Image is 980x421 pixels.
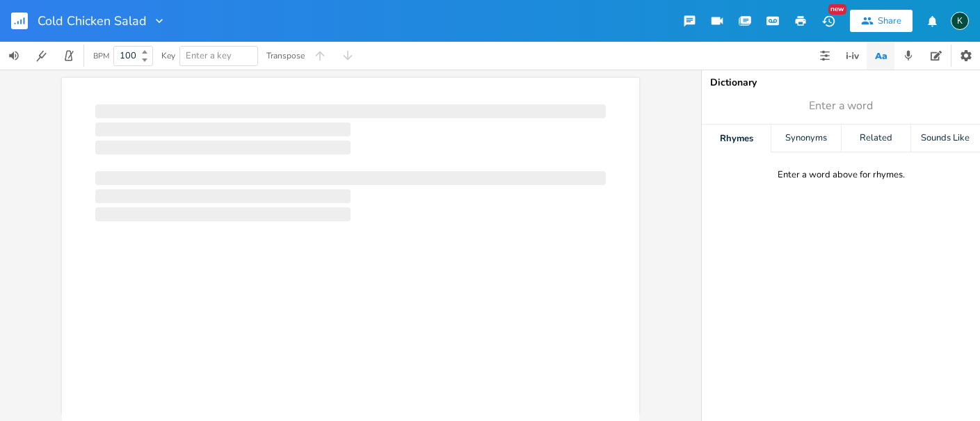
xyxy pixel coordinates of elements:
[161,51,175,60] div: Key
[702,125,771,152] div: Rhymes
[911,125,980,152] div: Sounds Like
[809,98,873,114] span: Enter a word
[38,15,147,27] span: Cold Chicken Salad
[951,12,969,30] div: Koval
[771,125,840,152] div: Synonyms
[186,49,232,62] span: Enter a key
[778,169,905,181] div: Enter a word above for rhymes.
[266,51,305,60] div: Transpose
[828,4,846,15] div: New
[93,52,109,60] div: BPM
[850,10,913,32] button: Share
[814,8,842,33] button: New
[710,78,972,88] div: Dictionary
[842,125,910,152] div: Related
[951,5,969,37] button: K
[878,15,901,27] div: Share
